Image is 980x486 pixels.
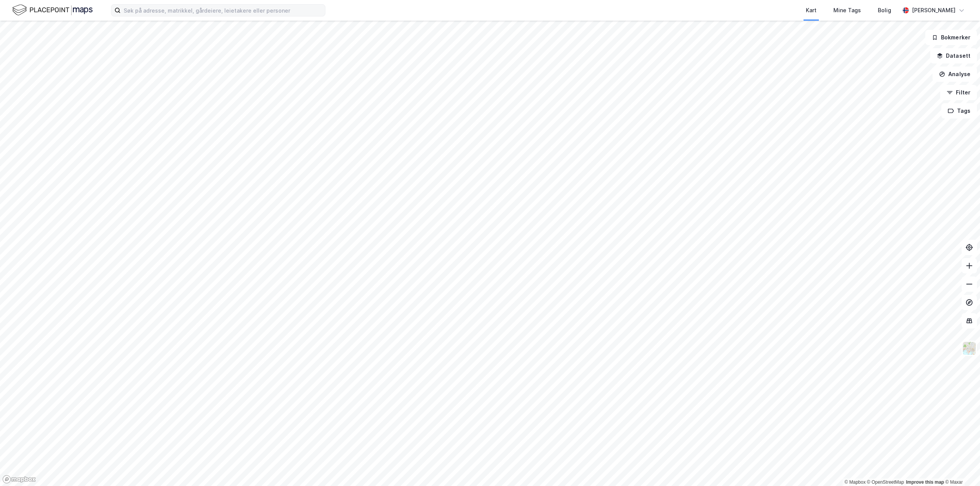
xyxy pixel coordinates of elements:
div: [PERSON_NAME] [912,6,955,15]
input: Søk på adresse, matrikkel, gårdeiere, leietakere eller personer [121,5,325,16]
div: Bolig [878,6,891,15]
img: logo.f888ab2527a4732fd821a326f86c7f29.svg [12,3,93,17]
div: Mine Tags [833,6,861,15]
div: Kontrollprogram for chat [942,449,980,486]
iframe: Chat Widget [942,449,980,486]
div: Kart [806,6,817,15]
